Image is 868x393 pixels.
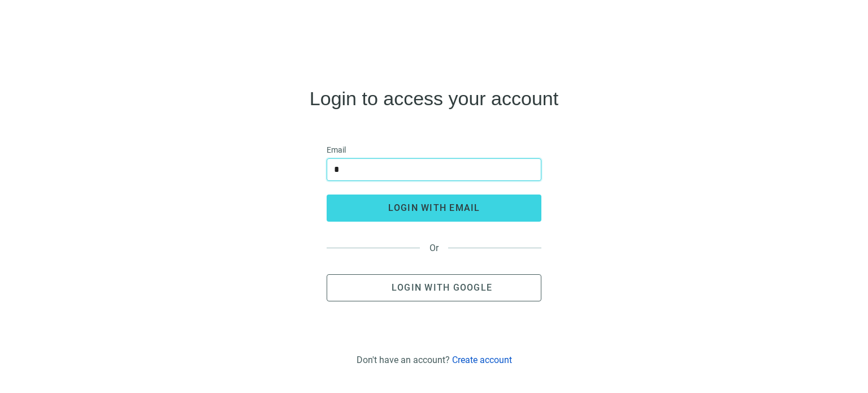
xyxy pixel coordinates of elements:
button: Login with Google [327,274,541,301]
h4: Login to access your account [310,89,558,107]
span: Or [420,243,448,253]
span: login with email [388,202,480,213]
button: login with email [327,195,541,222]
div: Don't have an account? [357,355,512,365]
span: Login with Google [392,282,492,293]
span: Email [327,144,346,156]
a: Create account [452,355,512,365]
